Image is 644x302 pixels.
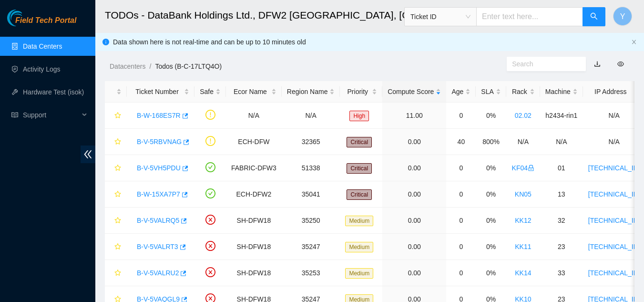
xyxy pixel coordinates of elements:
td: h2434-rin1 [540,103,583,129]
a: KK14 [515,269,531,277]
button: star [110,134,122,149]
td: 0 [446,208,476,234]
span: Medium [345,216,373,226]
span: close-circle [205,215,215,225]
a: KK12 [515,217,531,224]
a: Activity Logs [23,65,61,73]
span: star [114,243,121,251]
span: Field Tech Portal [15,16,76,25]
a: B-V-5VALRT3 [137,243,178,250]
td: 32365 [282,129,340,155]
td: FABRIC-DFW3 [226,155,282,181]
td: 35250 [282,208,340,234]
span: Support [23,105,79,125]
td: 33 [540,260,583,286]
td: N/A [282,103,340,129]
td: 0% [476,181,506,208]
a: B-V-5VH5PDU [137,164,181,172]
td: 0 [446,103,476,129]
span: check-circle [205,188,215,198]
td: 0.00 [382,234,446,260]
span: Critical [347,189,372,200]
span: lock [528,165,534,171]
span: Y [620,10,625,22]
td: 0 [446,260,476,286]
span: star [114,138,121,146]
button: star [110,108,122,123]
td: ECH-DFW [226,129,282,155]
span: close-circle [205,267,215,277]
td: 0 [446,155,476,181]
span: star [114,165,121,172]
td: SH-DFW18 [226,234,282,260]
span: read [11,112,18,118]
td: N/A [540,129,583,155]
button: star [110,187,122,202]
button: star [110,239,122,254]
span: Critical [347,163,372,174]
td: 0% [476,260,506,286]
span: Medium [345,268,373,279]
span: Critical [347,137,372,147]
td: 32 [540,208,583,234]
button: download [587,56,608,72]
td: SH-DFW18 [226,260,282,286]
a: KF04lock [512,164,534,172]
a: Hardware Test (isok) [23,88,84,96]
a: Todos (B-C-17LTQ4O) [155,62,222,70]
a: [TECHNICAL_ID] [588,217,640,224]
a: [TECHNICAL_ID] [588,164,640,172]
a: Datacenters [110,62,145,70]
span: star [114,112,121,120]
td: SH-DFW18 [226,208,282,234]
td: 40 [446,129,476,155]
span: exclamation-circle [205,110,215,120]
button: star [110,160,122,176]
td: 0% [476,155,506,181]
td: 0.00 [382,181,446,208]
td: 0 [446,181,476,208]
a: [TECHNICAL_ID] [588,243,640,250]
a: B-W-168ES7R [137,112,181,119]
img: Akamai Technologies [7,10,48,26]
span: close-circle [205,241,215,251]
span: exclamation-circle [205,136,215,146]
td: 01 [540,155,583,181]
td: 0% [476,208,506,234]
a: B-V-5VALRQ5 [137,217,179,224]
td: N/A [506,129,540,155]
td: 800% [476,129,506,155]
a: [TECHNICAL_ID] [588,190,640,198]
td: 0% [476,234,506,260]
span: star [114,270,121,277]
td: 0.00 [382,155,446,181]
td: 35247 [282,234,340,260]
a: 02.02 [515,112,532,119]
button: search [583,7,605,26]
td: 0.00 [382,260,446,286]
td: 11.00 [382,103,446,129]
td: 35041 [282,181,340,208]
span: High [349,111,369,121]
a: [TECHNICAL_ID] [588,269,640,277]
span: double-left [81,146,95,163]
td: 13 [540,181,583,208]
button: Y [613,7,632,26]
a: B-W-15XA7P7 [137,190,180,198]
span: star [114,217,121,225]
a: KN05 [515,190,532,198]
td: 23 [540,234,583,260]
span: Medium [345,242,373,252]
a: Akamai TechnologiesField Tech Portal [7,17,76,30]
button: close [631,39,637,45]
span: eye [617,61,624,67]
a: download [594,60,601,68]
td: N/A [226,103,282,129]
input: Enter text here... [476,7,583,26]
td: 51338 [282,155,340,181]
td: ECH-DFW2 [226,181,282,208]
button: star [110,265,122,281]
span: close [631,39,637,45]
button: star [110,213,122,228]
td: 0.00 [382,129,446,155]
